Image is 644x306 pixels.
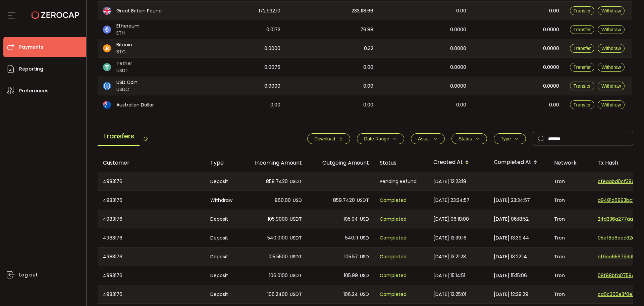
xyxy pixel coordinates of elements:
[103,82,111,90] img: usdc_portfolio.svg
[450,26,466,34] span: 0.0000
[357,196,369,204] span: USDT
[268,253,288,261] span: 105.5500
[205,266,240,285] div: Deposit
[264,82,280,90] span: 0.0000
[601,64,621,70] span: Withdraw
[98,228,205,247] div: 4983176
[240,159,307,167] div: Incoming Amount
[433,215,469,223] span: [DATE] 06:18:00
[98,210,205,228] div: 4983176
[116,41,132,48] span: Bitcoin
[357,133,404,144] button: Date Range
[549,210,592,228] div: Tron
[116,86,138,93] span: USDC
[610,274,644,306] iframe: Chat Widget
[267,234,288,242] span: 540.0100
[343,215,358,223] span: 105.94
[98,266,205,285] div: 4983176
[205,172,240,190] div: Deposit
[290,253,302,261] span: USDT
[205,159,240,167] div: Type
[601,83,621,89] span: Withdraw
[570,44,595,53] button: Transfer
[98,248,205,266] div: 4983176
[549,285,592,303] div: Tron
[275,196,291,204] span: 860.00
[360,26,373,34] span: 76.88
[494,253,527,261] span: [DATE] 13:22:14
[205,285,240,303] div: Deposit
[360,234,369,242] span: USD
[549,248,592,266] div: Tron
[270,101,280,109] span: 0.00
[549,266,592,285] div: Tron
[264,45,280,52] span: 0.0000
[574,27,591,32] span: Transfer
[433,196,470,204] span: [DATE] 23:34:57
[19,64,43,74] span: Reporting
[116,79,138,86] span: USD Coin
[269,272,288,279] span: 106.0100
[116,23,140,30] span: Ethereum
[374,159,428,167] div: Status
[364,45,373,52] span: 0.32
[450,63,466,71] span: 0.0000
[543,82,559,90] span: 0.0000
[451,133,487,144] button: Status
[549,191,592,210] div: Tron
[290,234,302,242] span: USDT
[380,253,407,261] span: Completed
[433,253,466,261] span: [DATE] 13:21:23
[103,44,111,52] img: btc_portfolio.svg
[601,46,621,51] span: Withdraw
[380,215,407,223] span: Completed
[450,45,466,52] span: 0.0000
[570,100,595,109] button: Transfer
[411,133,445,144] button: Asset
[433,291,466,298] span: [DATE] 12:25:01
[19,86,49,96] span: Preferences
[380,196,407,204] span: Completed
[116,101,154,108] span: Australian Dollar
[205,228,240,247] div: Deposit
[494,133,526,144] button: Type
[570,6,595,15] button: Transfer
[574,64,591,70] span: Transfer
[103,26,111,34] img: eth_portfolio.svg
[98,191,205,210] div: 4983176
[494,291,528,298] span: [DATE] 12:29:29
[19,270,38,280] span: Log out
[259,7,280,15] span: 172,932.10
[494,196,530,204] span: [DATE] 23:34:57
[456,7,466,15] span: 0.00
[266,178,288,185] span: 858.7420
[601,27,621,32] span: Withdraw
[360,215,369,223] span: USD
[266,26,280,34] span: 0.0172
[116,7,162,14] span: Great Britain Pound
[333,196,355,204] span: 859.7420
[264,63,280,71] span: 0.0076
[205,191,240,210] div: Withdraw
[450,82,466,90] span: 0.0000
[549,228,592,247] div: Tron
[363,82,373,90] span: 0.00
[116,48,132,55] span: BTC
[19,42,43,52] span: Payments
[363,63,373,71] span: 0.00
[456,101,466,109] span: 0.00
[418,136,430,141] span: Asset
[267,291,288,298] span: 106.2400
[290,178,302,185] span: USDT
[290,272,302,279] span: USDT
[598,82,625,90] button: Withdraw
[501,136,511,141] span: Type
[543,63,559,71] span: 0.0000
[433,178,466,185] span: [DATE] 12:23:18
[268,215,288,223] span: 105.9000
[570,63,595,72] button: Transfer
[98,172,205,190] div: 4983176
[360,272,369,279] span: USD
[293,196,302,204] span: USD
